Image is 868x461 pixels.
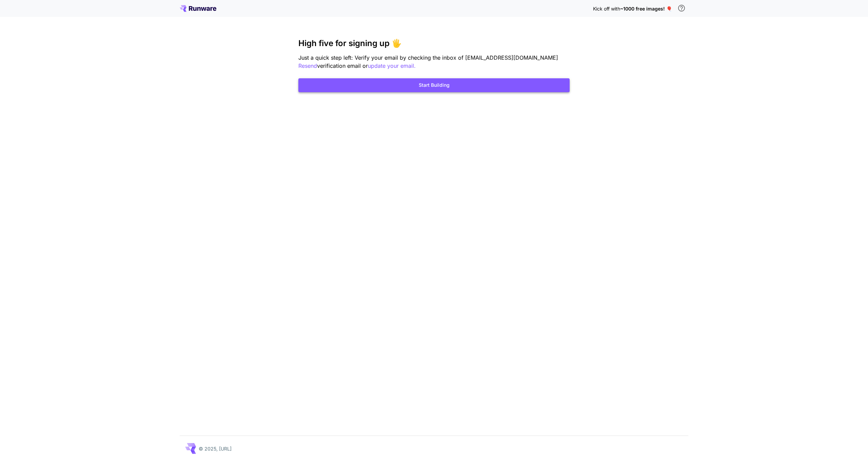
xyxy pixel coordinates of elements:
p: © 2025, [URL] [199,445,232,452]
button: In order to qualify for free credit, you need to sign up with a business email address and click ... [675,1,688,15]
button: update your email. [368,62,416,70]
span: Just a quick step left: Verify your email by checking the inbox of [EMAIL_ADDRESS][DOMAIN_NAME] [298,54,558,61]
span: ~1000 free images! 🎈 [620,6,672,12]
span: verification email or [317,62,368,69]
h3: High five for signing up 🖐️ [298,39,570,48]
span: Kick off with [593,6,620,12]
button: Start Building [298,78,570,92]
button: Resend [298,62,317,70]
